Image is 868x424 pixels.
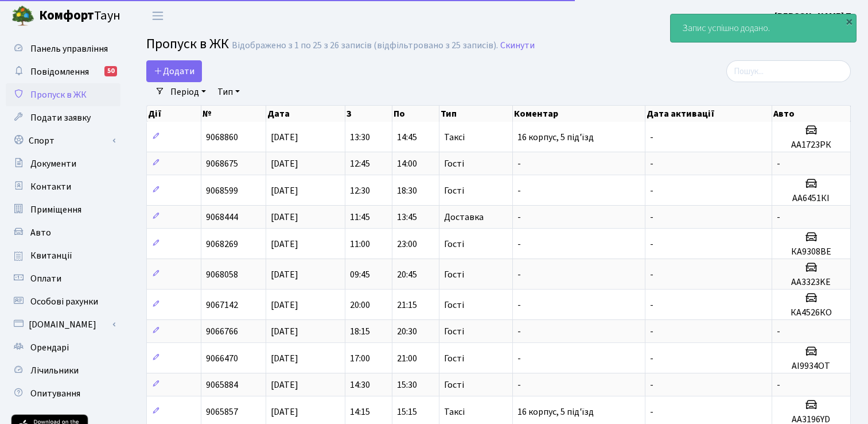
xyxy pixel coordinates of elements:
[271,268,298,281] span: [DATE]
[30,65,89,78] span: Повідомлення
[206,406,238,418] span: 9065857
[517,268,521,281] span: -
[843,16,855,27] div: ×
[206,379,238,391] span: 9065884
[271,157,298,170] span: [DATE]
[650,211,653,223] span: -
[439,106,513,122] th: Тип
[11,5,34,28] img: logo.png
[146,60,202,82] a: Додати
[6,313,120,336] a: [DOMAIN_NAME]
[271,238,298,250] span: [DATE]
[147,106,201,122] th: Дії
[6,175,120,198] a: Контакти
[30,249,72,262] span: Квитанції
[6,37,120,60] a: Панель управління
[517,406,594,418] span: 16 корпус, 5 під'їзд
[777,157,780,170] span: -
[772,106,851,122] th: Авто
[350,211,370,223] span: 11:45
[444,270,464,279] span: Гості
[645,106,772,122] th: Дата активації
[104,66,117,76] div: 50
[777,140,846,151] h5: АА1723РК
[6,290,120,313] a: Особові рахунки
[671,14,856,42] div: Запис успішно додано.
[206,238,238,250] span: 9068269
[6,106,120,129] a: Подати заявку
[166,82,211,102] a: Період
[774,9,854,23] a: [PERSON_NAME] П.
[30,387,80,400] span: Опитування
[30,341,69,354] span: Орендарі
[397,325,417,338] span: 20:30
[444,133,465,142] span: Таксі
[397,268,417,281] span: 20:45
[271,299,298,311] span: [DATE]
[30,226,51,239] span: Авто
[232,40,498,51] div: Відображено з 1 по 25 з 26 записів (відфільтровано з 25 записів).
[30,43,108,55] span: Панель управління
[650,379,653,391] span: -
[517,157,521,170] span: -
[39,6,94,25] b: Комфорт
[350,406,370,418] span: 14:15
[350,299,370,311] span: 20:00
[444,240,464,249] span: Гості
[6,359,120,382] a: Лічильники
[6,83,120,106] a: Пропуск в ЖК
[517,352,521,365] span: -
[206,299,238,311] span: 9067142
[6,221,120,244] a: Авто
[6,244,120,267] a: Квитанції
[650,352,653,365] span: -
[6,336,120,359] a: Орендарі
[206,157,238,170] span: 9068675
[444,380,464,390] span: Гості
[271,131,298,144] span: [DATE]
[30,272,61,285] span: Оплати
[650,325,653,338] span: -
[6,60,120,83] a: Повідомлення50
[350,238,370,250] span: 11:00
[444,407,465,417] span: Таксі
[650,268,653,281] span: -
[397,211,417,223] span: 13:45
[30,203,81,216] span: Приміщення
[350,325,370,338] span: 18:15
[392,106,439,122] th: По
[397,131,417,144] span: 14:45
[206,131,238,144] span: 9068860
[271,406,298,418] span: [DATE]
[650,299,653,311] span: -
[650,184,653,197] span: -
[30,111,91,124] span: Подати заявку
[350,131,370,144] span: 13:30
[444,354,464,363] span: Гості
[350,157,370,170] span: 12:45
[397,406,417,418] span: 15:15
[517,131,594,144] span: 16 корпус, 5 під'їзд
[444,300,464,310] span: Гості
[350,379,370,391] span: 14:30
[777,325,780,338] span: -
[6,129,120,152] a: Спорт
[777,307,846,318] h5: КА4526КО
[517,325,521,338] span: -
[213,82,244,102] a: Тип
[777,246,846,257] h5: КА9308ВЕ
[30,295,98,308] span: Особові рахунки
[6,267,120,290] a: Оплати
[206,211,238,223] span: 9068444
[201,106,266,122] th: №
[345,106,392,122] th: З
[397,157,417,170] span: 14:00
[271,184,298,197] span: [DATE]
[206,184,238,197] span: 9068599
[271,352,298,365] span: [DATE]
[397,299,417,311] span: 21:15
[271,211,298,223] span: [DATE]
[517,379,521,391] span: -
[206,352,238,365] span: 9066470
[513,106,645,122] th: Коментар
